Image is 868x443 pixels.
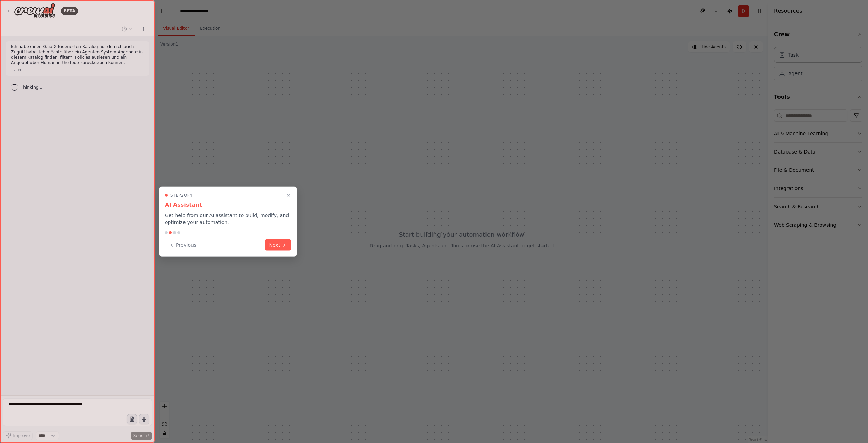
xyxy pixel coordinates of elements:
span: Step 2 of 4 [170,193,192,198]
button: Previous [165,239,200,251]
button: Close walkthrough [284,191,293,199]
p: Get help from our AI assistant to build, modify, and optimize your automation. [165,212,291,226]
button: Next [265,239,291,251]
h3: AI Assistant [165,201,291,209]
button: Hide left sidebar [159,6,169,16]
